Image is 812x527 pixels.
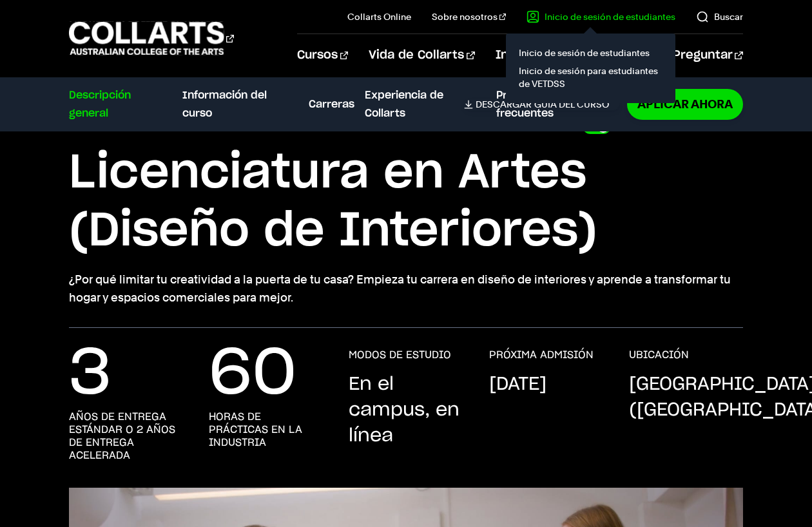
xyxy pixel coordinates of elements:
font: años de entrega estándar o 2 años de entrega acelerada [69,412,175,461]
a: Inicio de sesión para estudiantes de VETDSS [516,62,665,93]
font: Inicio de sesión de estudiantes [519,48,650,58]
a: Experiencia de Collarts [365,88,443,121]
font: Preguntas frecuentes [496,90,554,119]
a: Información del curso [182,88,267,121]
font: Guía del curso [534,99,609,110]
a: Inicio de sesión de estudiantes [527,10,675,23]
font: MODOS DE ESTUDIO [349,350,451,360]
font: Licenciatura en Artes (Diseño de Interiores) [69,150,597,254]
a: Vida de Collarts [369,34,474,77]
a: Carreras [309,97,354,112]
font: Descargar [476,99,532,110]
font: PRÓXIMA ADMISIÓN [489,350,594,360]
div: Ir a la página de inicio [69,20,234,57]
font: ¿Por qué limitar tu creatividad a la puerta de tu casa? Empieza tu carrera en diseño de interiore... [69,273,731,304]
font: horas de prácticas en la industria [209,412,302,448]
a: Inicio de sesión de estudiantes [516,44,665,62]
font: Descripción general [69,90,131,119]
font: Experiencia de Collarts [365,90,443,119]
font: En el campus, en línea [349,376,459,445]
font: Vida de Collarts [369,50,464,61]
font: Información del estudio [496,50,642,61]
font: Cursos [297,50,338,61]
a: Aplicar ahora [627,89,743,119]
a: DescargarGuía del curso [464,99,619,110]
font: Inicio de sesión para estudiantes de VETDSS [519,66,658,89]
font: [DATE] [489,376,546,394]
font: Información del curso [182,90,267,119]
a: Cursos [297,34,348,77]
font: Sobre nosotros [432,12,498,22]
font: Preguntar [673,50,733,61]
font: Carreras [309,99,354,110]
font: Aplicar ahora [637,97,733,111]
a: Descripción general [69,88,131,121]
font: UBICACIÓN [629,350,689,360]
a: Sobre nosotros [432,10,506,23]
a: Collarts Online [347,10,411,23]
a: Información del estudio [496,34,652,77]
font: 3 [69,342,111,407]
a: Preguntas frecuentes [496,88,554,121]
font: Inicio de sesión de estudiantes [545,12,675,22]
a: Buscar [696,10,743,23]
a: Preguntar [673,34,743,77]
font: Collarts Online [347,12,411,22]
font: 60 [209,342,296,407]
font: Buscar [714,12,743,22]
